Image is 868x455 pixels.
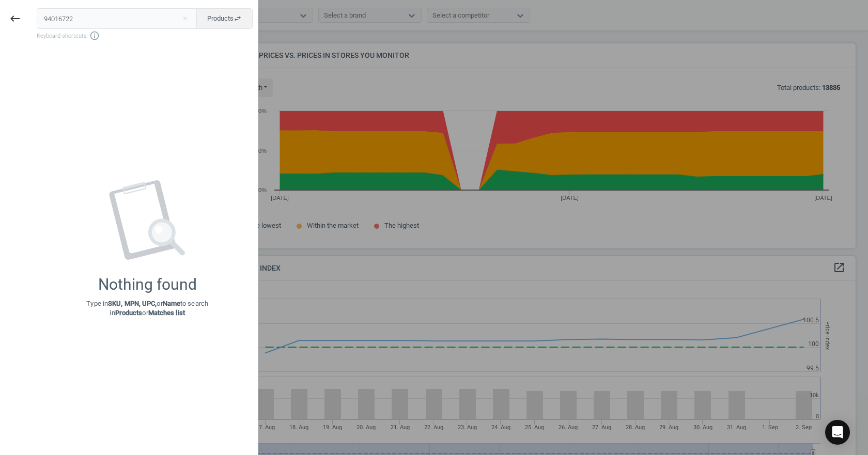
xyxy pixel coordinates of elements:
[234,14,242,23] i: swap_horiz
[37,8,197,29] input: Enter the SKU or product name
[196,8,253,29] button: Productsswap_horiz
[163,300,180,307] strong: Name
[89,30,100,41] i: info_outline
[3,7,27,31] button: keyboard_backspace
[98,275,197,294] div: Nothing found
[86,299,208,318] p: Type in or to search in or
[148,309,185,317] strong: Matches list
[177,14,193,23] button: Close
[37,30,253,41] span: Keyboard shortcuts
[115,309,143,317] strong: Products
[108,300,157,307] strong: SKU, MPN, UPC,
[9,12,21,25] i: keyboard_backspace
[207,14,242,23] span: Products
[825,420,850,445] div: Open Intercom Messenger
